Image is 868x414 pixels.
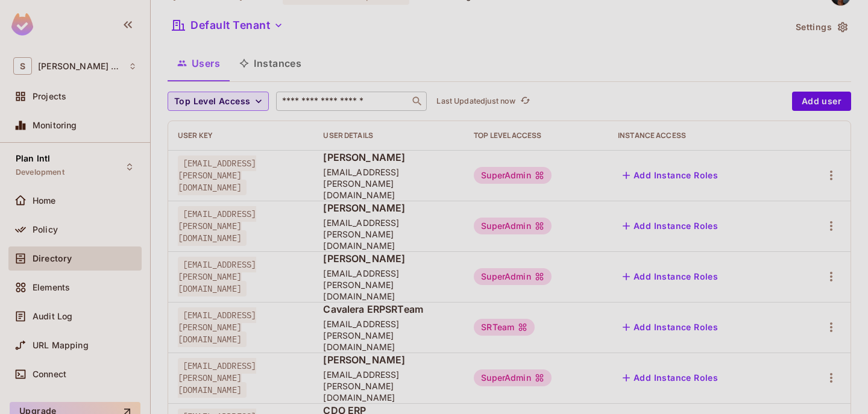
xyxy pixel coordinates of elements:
[520,95,530,107] span: refresh
[33,312,72,321] span: Audit Log
[178,206,256,246] span: [EMAIL_ADDRESS][PERSON_NAME][DOMAIN_NAME]
[33,225,58,234] span: Policy
[33,283,70,292] span: Elements
[323,369,454,403] span: [EMAIL_ADDRESS][PERSON_NAME][DOMAIN_NAME]
[13,57,32,75] span: S
[33,92,66,101] span: Projects
[174,94,250,109] span: Top Level Access
[323,252,454,265] span: [PERSON_NAME]
[178,257,256,296] span: [EMAIL_ADDRESS][PERSON_NAME][DOMAIN_NAME]
[38,61,122,71] span: Workspace: Sawala Cloud
[474,319,535,336] div: SRTeam
[33,121,77,130] span: Monitoring
[618,166,723,185] button: Add Instance Roles
[474,167,552,184] div: SuperAdmin
[16,154,50,163] span: Plan Intl
[436,96,515,106] p: Last Updated just now
[323,268,454,302] span: [EMAIL_ADDRESS][PERSON_NAME][DOMAIN_NAME]
[791,17,851,37] button: Settings
[33,254,72,263] span: Directory
[323,318,454,353] span: [EMAIL_ADDRESS][PERSON_NAME][DOMAIN_NAME]
[474,131,599,140] div: Top Level Access
[168,16,288,35] button: Default Tenant
[323,201,454,215] span: [PERSON_NAME]
[11,13,33,36] img: SReyMgAAAABJRU5ErkJggg==
[618,318,723,337] button: Add Instance Roles
[474,268,552,285] div: SuperAdmin
[323,353,454,366] span: [PERSON_NAME]
[33,196,56,205] span: Home
[178,358,256,398] span: [EMAIL_ADDRESS][PERSON_NAME][DOMAIN_NAME]
[168,92,269,111] button: Top Level Access
[230,48,311,78] button: Instances
[178,307,256,347] span: [EMAIL_ADDRESS][PERSON_NAME][DOMAIN_NAME]
[168,48,230,78] button: Users
[33,340,89,350] span: URL Mapping
[618,131,784,140] div: Instance Access
[618,267,723,286] button: Add Instance Roles
[323,151,454,164] span: [PERSON_NAME]
[474,369,552,386] div: SuperAdmin
[518,94,532,108] button: refresh
[323,131,454,140] div: User Details
[474,218,552,234] div: SuperAdmin
[515,94,532,108] span: Click to refresh data
[16,168,64,177] span: Development
[178,155,256,195] span: [EMAIL_ADDRESS][PERSON_NAME][DOMAIN_NAME]
[33,369,66,379] span: Connect
[323,166,454,201] span: [EMAIL_ADDRESS][PERSON_NAME][DOMAIN_NAME]
[618,368,723,387] button: Add Instance Roles
[323,303,454,316] span: Cavalera ERPSRTeam
[792,92,851,111] button: Add user
[323,217,454,251] span: [EMAIL_ADDRESS][PERSON_NAME][DOMAIN_NAME]
[618,216,723,236] button: Add Instance Roles
[178,131,304,140] div: User Key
